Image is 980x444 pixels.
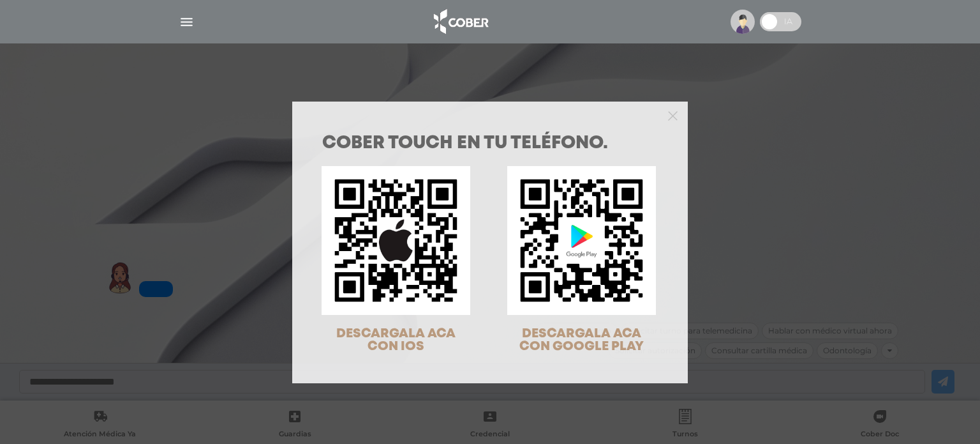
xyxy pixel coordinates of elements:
[507,166,656,315] img: qr-code
[322,135,658,153] h1: COBER TOUCH en tu teléfono.
[322,166,470,315] img: qr-code
[668,109,678,121] button: Close
[336,328,456,353] span: DESCARGALA ACA CON IOS
[519,328,644,353] span: DESCARGALA ACA CON GOOGLE PLAY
